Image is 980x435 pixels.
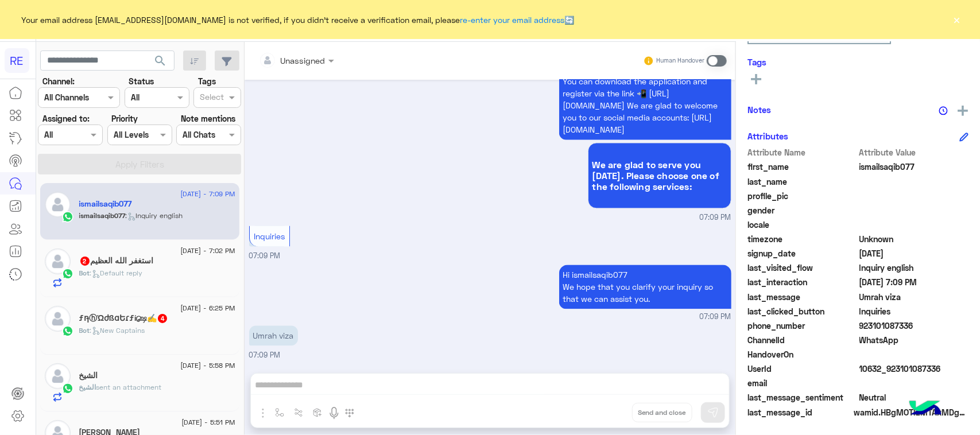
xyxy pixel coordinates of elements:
div: Select [198,91,224,106]
label: Channel: [42,75,75,87]
span: Your email address [EMAIL_ADDRESS][DOMAIN_NAME] is not verified, if you didn't receive a verifica... [22,14,575,26]
label: Assigned to: [42,112,90,125]
span: Inquiries [859,305,969,317]
span: 4 [158,314,167,323]
img: WhatsApp [62,268,73,279]
span: [DATE] - 5:58 PM [180,360,235,371]
img: defaultAdmin.png [45,192,71,218]
span: Attribute Name [747,146,857,158]
h6: Notes [747,104,771,115]
span: HandoverOn [747,348,857,360]
img: defaultAdmin.png [45,306,71,332]
span: 07:09 PM [700,312,731,323]
span: wamid.HBgMOTIzMTAxMDg3MzM2FQIAEhggREMxMUFCMERCRjczMjE4QkUzNDJFQjU3NEFFNkIzODQA [854,406,969,418]
label: Priority [111,112,138,125]
p: 7/9/2025, 7:09 PM [559,72,731,140]
span: last_clicked_button [747,305,857,317]
span: UserId [747,363,857,375]
span: [DATE] - 7:02 PM [180,246,235,256]
span: Bot [79,269,90,277]
img: notes [939,106,948,115]
a: re-enter your email address [460,15,565,25]
span: 2 [80,257,90,266]
span: search [153,54,167,68]
span: الشيخ [79,383,96,391]
span: null [859,377,969,389]
span: : Default reply [90,269,143,277]
span: [DATE] - 5:51 PM [181,417,235,428]
span: 10632_923101087336 [859,363,969,375]
span: phone_number [747,320,857,332]
span: 2025-09-07T16:09:38.777Z [859,276,969,288]
span: Inquiry english [859,262,969,274]
span: 2025-09-07T16:08:20.557Z [859,247,969,259]
span: You can download the application and register via the link 📲 [URL][DOMAIN_NAME] We are glad to we... [563,77,718,135]
span: We are glad to serve you [DATE]. Please choose one of the following services: [592,160,727,192]
span: 0 [859,391,969,403]
label: Tags [198,75,216,87]
small: Human Handover [656,56,704,65]
span: last_interaction [747,276,857,288]
span: 2 [859,334,969,346]
span: : Inquiry english [126,211,183,220]
span: 07:09 PM [700,213,731,224]
img: WhatsApp [62,325,73,337]
span: last_visited_flow [747,262,857,274]
div: RE [5,48,29,73]
button: Send and close [632,403,692,422]
button: Apply Filters [38,154,241,174]
button: × [951,14,963,25]
img: defaultAdmin.png [45,248,71,274]
span: 07:09 PM [249,351,281,360]
span: Bot [79,326,90,335]
h5: استغفر الله العظيم [79,256,154,266]
span: first_name [747,161,857,173]
span: profile_pic [747,190,857,202]
span: ismailsaqib077 [859,161,969,173]
span: 923101087336 [859,320,969,332]
h6: Attributes [747,131,788,141]
span: Attribute Value [859,146,969,158]
span: last_message_id [747,406,851,418]
h5: ƒη̵ⓗΏժßɑԵɾƒí௸✍ [79,313,169,323]
img: defaultAdmin.png [45,363,71,389]
label: Status [129,75,154,87]
span: 07:09 PM [249,252,281,261]
img: WhatsApp [62,211,73,223]
span: last_message [747,291,857,303]
span: signup_date [747,247,857,259]
span: Umrah viza [859,291,969,303]
span: ismailsaqib077 [79,211,126,220]
label: Note mentions [181,112,235,125]
span: : New Captains [90,326,145,335]
span: last_message_sentiment [747,391,857,403]
h5: ismailsaqib077 [79,199,132,209]
span: email [747,377,857,389]
span: last_name [747,176,857,188]
img: WhatsApp [62,383,73,394]
img: add [958,106,968,116]
span: timezone [747,233,857,245]
span: gender [747,204,857,216]
h6: Tags [747,57,969,67]
span: ChannelId [747,334,857,346]
span: [DATE] - 7:09 PM [180,189,235,199]
span: null [859,348,969,360]
span: Unknown [859,233,969,245]
h5: الشيخ [79,371,98,380]
img: hulul-logo.png [905,389,946,429]
span: [DATE] - 6:25 PM [180,303,235,313]
span: Inquiries [254,232,285,242]
span: null [859,219,969,231]
span: sent an attachment [96,383,162,391]
p: 7/9/2025, 7:09 PM [249,326,298,346]
button: search [146,51,175,75]
p: 7/9/2025, 7:09 PM [559,265,731,309]
span: locale [747,219,857,231]
span: null [859,204,969,216]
